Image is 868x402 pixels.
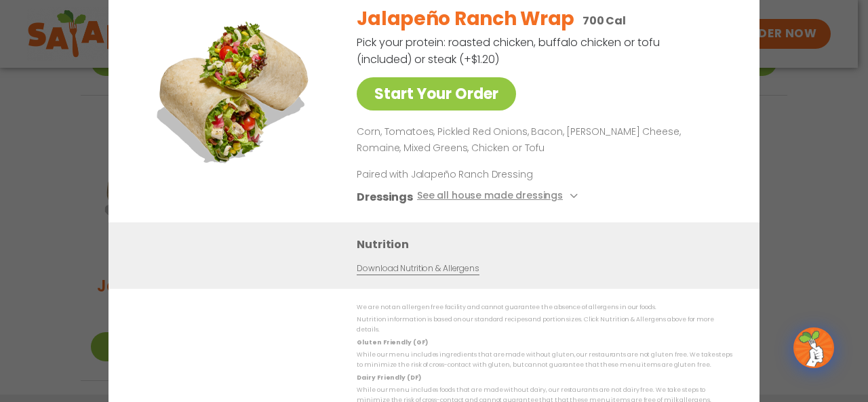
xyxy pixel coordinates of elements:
[357,302,732,313] p: We are not an allergen free facility and cannot guarantee the absence of allergens in our foods.
[357,373,420,381] strong: Dairy Friendly (DF)
[357,235,739,252] h3: Nutrition
[357,315,732,336] p: Nutrition information is based on our standard recipes and portion sizes. Click Nutrition & Aller...
[357,350,732,371] p: While our menu includes ingredients that are made without gluten, our restaurants are not gluten ...
[417,188,582,205] button: See all house made dressings
[357,188,413,205] h3: Dressings
[583,12,626,29] p: 700 Cal
[357,338,427,346] strong: Gluten Friendly (GF)
[357,77,516,110] a: Start Your Order
[357,5,574,33] h2: Jalapeño Ranch Wrap
[795,329,833,367] img: wpChatIcon
[357,34,662,68] p: Pick your protein: roasted chicken, buffalo chicken or tofu (included) or steak (+$1.20)
[357,167,608,181] p: Paired with Jalapeño Ranch Dressing
[357,124,727,157] p: Corn, Tomatoes, Pickled Red Onions, Bacon, [PERSON_NAME] Cheese, Romaine, Mixed Greens, Chicken o...
[357,262,479,275] a: Download Nutrition & Allergens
